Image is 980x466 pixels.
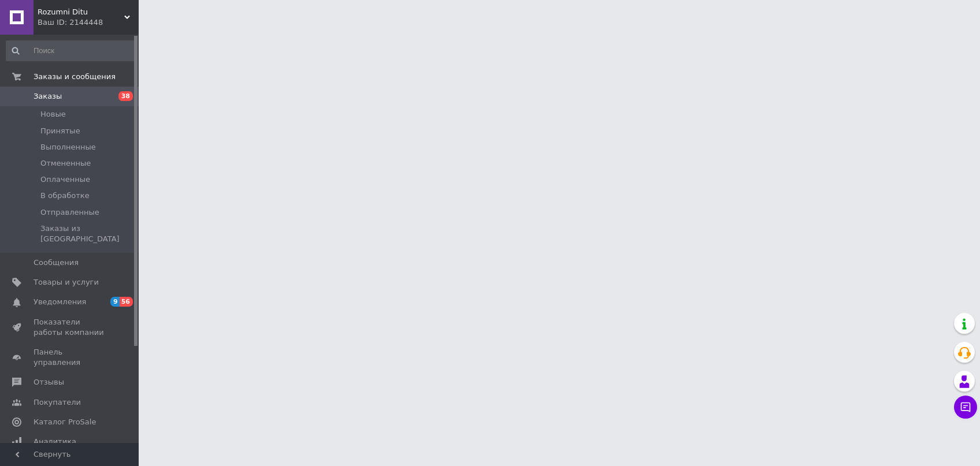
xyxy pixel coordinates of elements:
[40,207,99,218] span: Отправленные
[34,91,62,102] span: Заказы
[38,7,124,17] span: Rozumni Ditu
[38,17,139,28] div: Ваш ID: 2144448
[34,317,107,338] span: Показатели работы компании
[120,297,133,307] span: 56
[34,417,96,427] span: Каталог ProSale
[34,277,99,288] span: Товары и услуги
[34,437,76,447] span: Аналитика
[34,347,107,368] span: Панель управления
[954,396,977,419] button: Чат с покупателем
[6,40,136,61] input: Поиск
[110,297,120,307] span: 9
[118,91,133,101] span: 38
[40,126,80,136] span: Принятые
[34,258,79,268] span: Сообщения
[34,377,64,387] span: Отзывы
[40,109,66,120] span: Новые
[34,72,116,82] span: Заказы и сообщения
[40,191,90,201] span: В обработке
[34,397,81,408] span: Покупатели
[40,158,91,169] span: Отмененные
[40,223,135,244] span: Заказы из [GEOGRAPHIC_DATA]
[40,174,90,185] span: Оплаченные
[34,297,86,307] span: Уведомления
[40,142,96,152] span: Выполненные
